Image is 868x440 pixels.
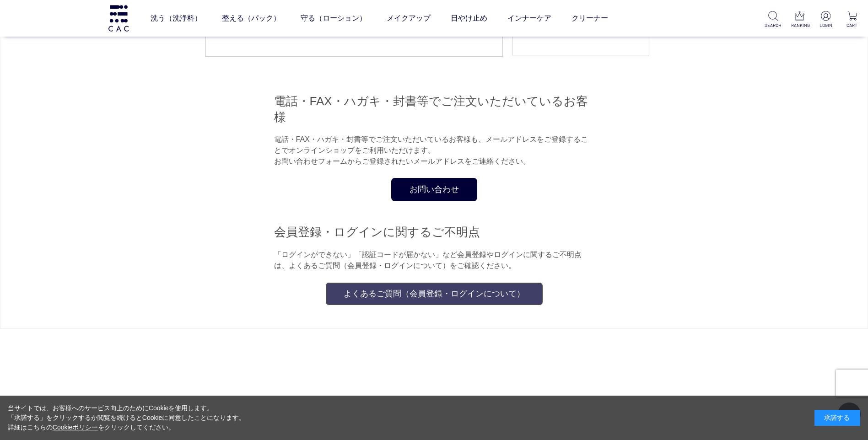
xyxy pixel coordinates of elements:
[391,178,477,201] a: お問い合わせ
[274,93,594,125] h2: 電話・FAX・ハガキ・封書等でご注文いただいているお客様
[507,5,551,31] a: インナーケア
[765,22,782,29] p: SEARCH
[791,11,808,29] a: RANKING
[274,249,594,271] p: 「ログインができない」「認証コードが届かない」など会員登録やログインに関するご不明点は、よくあるご質問（会員登録・ログインについて）をご確認ください。
[814,410,860,426] div: 承諾する
[107,5,130,31] img: logo
[301,5,367,31] a: 守る（ローション）
[817,22,834,29] p: LOGIN
[765,11,782,29] a: SEARCH
[274,224,594,240] h2: 会員登録・ログインに関するご不明点
[8,403,246,432] div: 当サイトでは、お客様へのサービス向上のためにCookieを使用します。 「承諾する」をクリックするか閲覧を続けるとCookieに同意したことになります。 詳細はこちらの をクリックしてください。
[387,5,431,31] a: メイクアップ
[222,5,280,31] a: 整える（パック）
[151,5,202,31] a: 洗う（洗浄料）
[817,11,834,29] a: LOGIN
[325,282,543,306] a: よくあるご質問（会員登録・ログインについて）
[53,424,98,431] a: Cookieポリシー
[571,5,608,31] a: クリーナー
[791,22,808,29] p: RANKING
[274,134,594,167] p: 電話・FAX・ハガキ・封書等でご注文いただいているお客様も、メールアドレスをご登録することでオンラインショップをご利用いただけます。 お問い合わせフォームからご登録されたいメールアドレスをご連絡...
[844,22,861,29] p: CART
[451,5,487,31] a: 日やけ止め
[844,11,861,29] a: CART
